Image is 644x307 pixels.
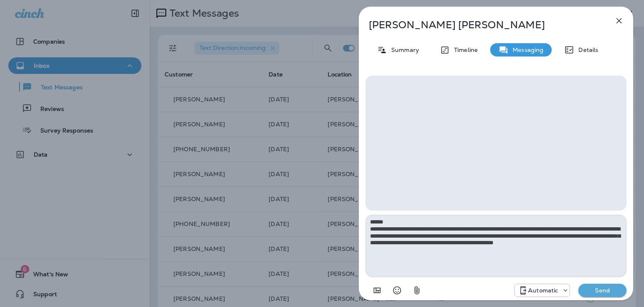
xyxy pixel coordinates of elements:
[389,282,405,299] button: Select an emoji
[508,47,543,53] p: Messaging
[387,47,419,53] p: Summary
[574,47,598,53] p: Details
[369,282,385,299] button: Add in a premade template
[450,47,478,53] p: Timeline
[585,287,620,294] p: Send
[578,284,627,297] button: Send
[528,287,558,294] p: Automatic
[369,19,596,31] p: [PERSON_NAME] [PERSON_NAME]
